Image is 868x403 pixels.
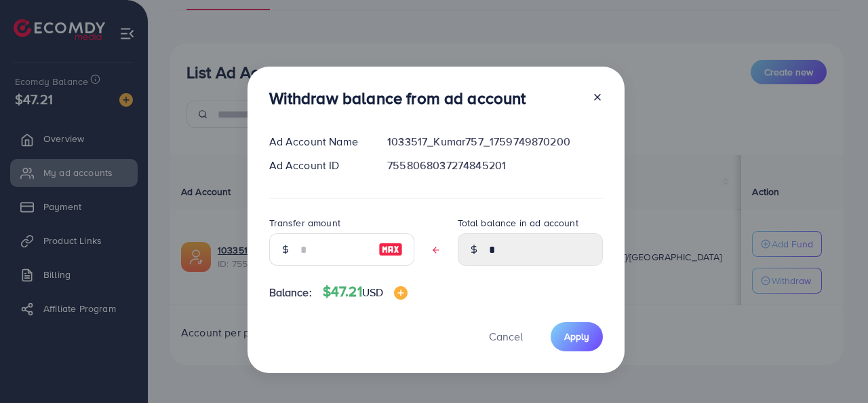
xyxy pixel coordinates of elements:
button: Cancel [472,322,540,351]
div: Ad Account Name [258,134,377,150]
h4: $47.21 [323,283,408,300]
span: Balance: [269,285,312,300]
div: Ad Account ID [258,158,377,173]
img: image [394,286,408,300]
h3: Withdraw balance from ad account [269,88,526,108]
span: USD [362,285,383,300]
div: 1033517_Kumar757_1759749870200 [376,134,613,150]
label: Total balance in ad account [458,216,578,230]
button: Apply [551,322,603,351]
label: Transfer amount [269,216,340,230]
div: 7558068037274845201 [376,158,613,173]
span: Apply [564,330,589,343]
iframe: Chat [810,342,858,393]
img: image [378,241,403,258]
span: Cancel [489,329,523,344]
